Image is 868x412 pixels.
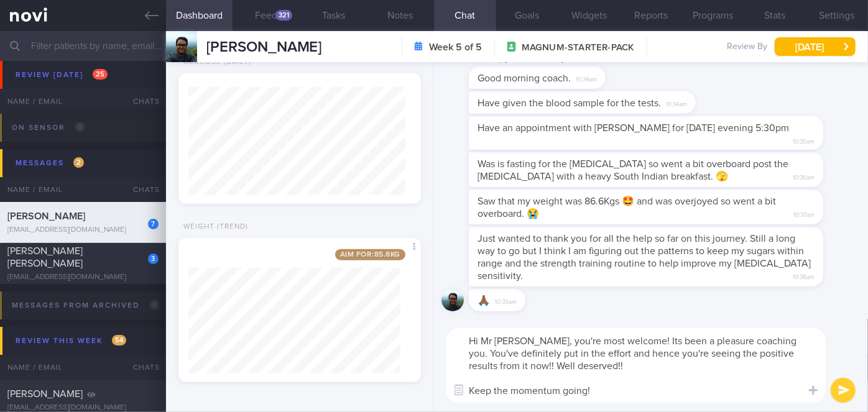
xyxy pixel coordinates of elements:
[7,389,83,399] span: [PERSON_NAME]
[335,249,405,260] span: Aim for: 85.8 kg
[576,72,597,84] span: 10:34am
[178,58,251,67] div: Glucose (Daily)
[793,170,815,182] span: 10:36am
[495,295,517,306] span: 10:39am
[7,211,85,221] span: [PERSON_NAME]
[9,297,163,314] div: Messages from Archived
[7,89,159,98] div: [EMAIL_ADDRESS][DOMAIN_NAME]
[793,270,815,282] span: 10:38am
[478,123,789,133] span: Have an appointment with [PERSON_NAME] for [DATE] evening 5:30pm
[522,42,634,54] span: MAGNUM-STARTER-PACK
[12,332,129,349] div: Review this week
[478,73,571,83] span: Good morning coach.
[73,157,84,168] span: 2
[7,273,159,282] div: [EMAIL_ADDRESS][DOMAIN_NAME]
[206,40,322,55] span: [PERSON_NAME]
[7,75,83,85] span: [PERSON_NAME]
[275,10,292,21] div: 321
[793,134,815,146] span: 10:35am
[478,234,811,281] span: Just wanted to thank you for all the help so far on this journey. Still a long way to go but I th...
[666,97,687,109] span: 10:34am
[478,159,788,181] span: Was is fasting for the [MEDICAL_DATA] so went a bit overboard post the [MEDICAL_DATA] with a heav...
[775,37,856,56] button: [DATE]
[793,208,815,219] span: 10:37am
[148,219,159,229] div: 7
[75,122,85,132] span: 0
[116,355,166,380] div: Chats
[727,42,767,53] span: Review By
[112,335,126,346] span: 54
[148,254,159,264] div: 3
[178,222,248,232] div: Weight (Trend)
[429,41,482,53] strong: Week 5 of 5
[149,300,160,310] span: 0
[12,155,87,172] div: Messages
[9,119,88,136] div: On sensor
[116,177,166,202] div: Chats
[478,296,490,306] span: 🙏🏾
[7,226,159,235] div: [EMAIL_ADDRESS][DOMAIN_NAME]
[7,246,83,268] span: [PERSON_NAME] [PERSON_NAME]
[478,98,661,108] span: Have given the blood sample for the tests.
[478,196,776,219] span: Saw that my weight was 86.6Kgs 🤩 and was overjoyed so went a bit overboard. 😭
